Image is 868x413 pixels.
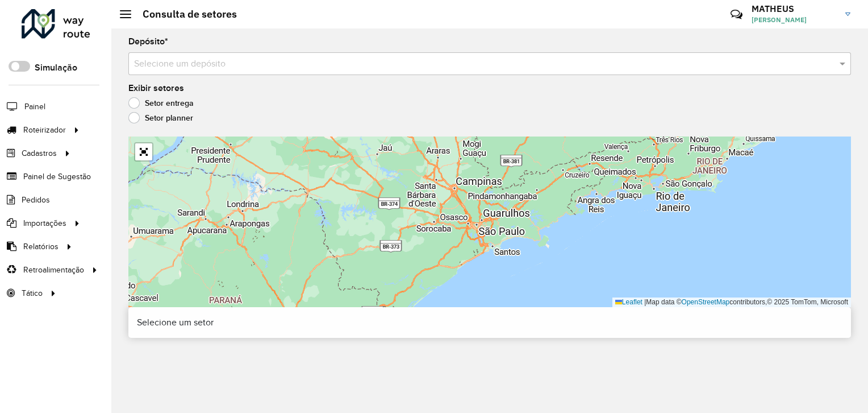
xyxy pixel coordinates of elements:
[752,3,837,14] h3: MATHEUS
[644,298,646,306] span: |
[682,298,730,306] a: OpenStreetMap
[724,2,749,27] a: Contato Rápido
[22,194,50,206] span: Pedidos
[612,298,851,307] div: Map data © contributors,© 2025 TomTom, Microsoft
[128,81,184,95] label: Exibir setores
[128,35,168,48] label: Depósito
[615,298,642,306] a: Leaflet
[128,112,193,123] label: Setor planner
[128,97,194,109] label: Setor entrega
[128,307,851,338] div: Selecione um setor
[23,124,66,136] span: Roteirizador
[135,143,152,160] a: Abrir mapa em tela cheia
[22,147,57,159] span: Cadastros
[23,264,84,276] span: Retroalimentação
[23,241,59,253] span: Relatórios
[23,217,66,229] span: Importações
[22,287,43,299] span: Tático
[24,101,45,113] span: Painel
[131,8,237,20] h2: Consulta de setores
[23,171,91,183] span: Painel de Sugestão
[35,61,77,75] label: Simulação
[752,15,837,25] span: [PERSON_NAME]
